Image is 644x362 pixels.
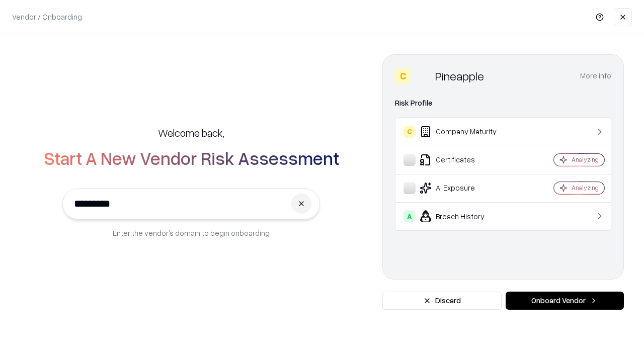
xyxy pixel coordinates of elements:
div: Certificates [404,154,524,166]
button: Discard [382,292,502,310]
div: Company Maturity [404,126,524,138]
img: Pineapple [415,68,431,84]
div: Analyzing [572,184,599,192]
button: More info [580,67,611,85]
div: Analyzing [572,155,599,164]
div: Pineapple [435,68,484,84]
div: Breach History [404,210,524,222]
div: Risk Profile [395,97,611,109]
p: Vendor / Onboarding [12,12,82,22]
button: Onboard Vendor [506,292,624,310]
h5: Welcome back, [158,126,224,140]
div: C [395,68,411,84]
p: Enter the vendor’s domain to begin onboarding [113,228,270,238]
div: AI Exposure [404,182,524,194]
div: A [404,210,416,222]
div: C [404,126,416,138]
h2: Start A New Vendor Risk Assessment [44,148,339,168]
